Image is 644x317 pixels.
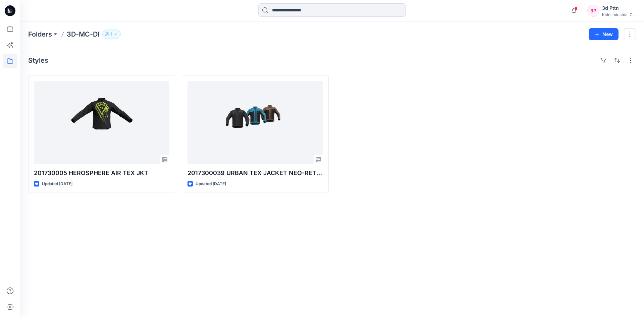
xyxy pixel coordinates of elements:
[34,168,169,178] p: 201730005 HEROSPHERE AIR TEX JKT
[589,28,619,40] button: New
[34,81,169,164] a: 201730005 HEROSPHERE AIR TEX JKT
[111,31,112,38] p: 1
[587,5,599,17] div: 3P
[602,4,636,12] div: 3d Pttn
[42,180,72,188] p: Updated [DATE]
[102,30,121,39] button: 1
[28,56,48,64] h4: Styles
[28,30,52,39] a: Folders
[602,12,636,17] div: Kido Industrial C...
[187,81,323,164] a: 2017300039 URBAN TEX JACKET NEO-RETRO INSERTI PELLE
[67,30,100,39] p: 3D-MC-DI
[187,168,323,178] p: 2017300039 URBAN TEX JACKET NEO-RETRO INSERTI PELLE
[196,180,226,188] p: Updated [DATE]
